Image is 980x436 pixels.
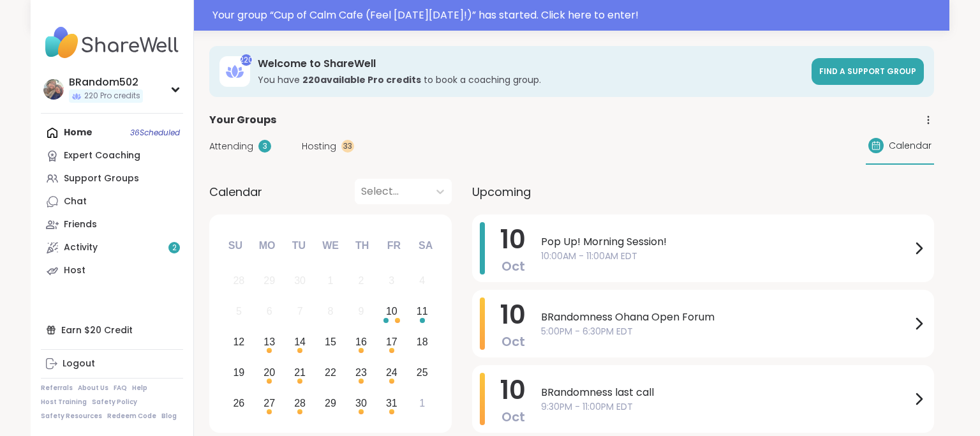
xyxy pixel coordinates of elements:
[41,319,183,342] div: Earn $20 Credit
[317,267,345,295] div: Not available Wednesday, October 1st, 2025
[41,259,183,282] a: Host
[212,8,942,23] div: Your group “ Cup of Calm Cafe (Feel [DATE][DATE]!) ” has started. Click here to enter!
[258,73,804,86] h3: You have to book a coaching group.
[408,389,436,417] div: Choose Saturday, November 1st, 2025
[294,272,306,289] div: 30
[294,333,306,350] div: 14
[317,359,345,386] div: Choose Wednesday, October 22nd, 2025
[253,232,281,260] div: Mo
[317,329,345,356] div: Choose Wednesday, October 15th, 2025
[417,333,428,350] div: 18
[41,167,183,190] a: Support Groups
[258,140,271,153] div: 3
[408,267,436,295] div: Not available Saturday, October 4th, 2025
[541,400,911,414] span: 9:30PM - 11:00PM EDT
[325,333,336,350] div: 15
[417,303,428,320] div: 11
[92,398,137,407] a: Safety Policy
[286,329,314,356] div: Choose Tuesday, October 14th, 2025
[241,54,252,66] div: 220
[264,272,275,289] div: 29
[225,389,253,417] div: Choose Sunday, October 26th, 2025
[41,144,183,167] a: Expert Coaching
[225,267,253,295] div: Not available Sunday, September 28th, 2025
[236,303,242,320] div: 5
[264,364,275,381] div: 20
[256,267,283,295] div: Not available Monday, September 29th, 2025
[114,384,127,393] a: FAQ
[41,20,183,65] img: ShareWell Nav Logo
[341,140,354,153] div: 33
[41,412,102,421] a: Safety Resources
[233,333,244,350] div: 12
[225,359,253,386] div: Choose Sunday, October 19th, 2025
[286,298,314,326] div: Not available Tuesday, October 7th, 2025
[256,389,283,417] div: Choose Monday, October 27th, 2025
[161,412,177,421] a: Blog
[378,298,405,326] div: Choose Friday, October 10th, 2025
[223,266,437,418] div: month 2025-10
[286,359,314,386] div: Choose Tuesday, October 21st, 2025
[541,325,911,338] span: 5:00PM - 6:30PM EDT
[378,329,405,356] div: Choose Friday, October 17th, 2025
[541,234,911,250] span: Pop Up! Morning Session!
[225,329,253,356] div: Choose Sunday, October 12th, 2025
[63,357,95,370] div: Logout
[889,139,932,153] span: Calendar
[348,359,375,386] div: Choose Thursday, October 23rd, 2025
[41,398,87,407] a: Host Training
[209,112,276,128] span: Your Groups
[294,364,306,381] div: 21
[348,232,376,260] div: Th
[501,333,525,350] span: Oct
[541,310,911,325] span: BRandomness Ohana Open Forum
[256,359,283,386] div: Choose Monday, October 20th, 2025
[812,58,924,85] a: Find a support group
[286,267,314,295] div: Not available Tuesday, September 30th, 2025
[64,195,87,208] div: Chat
[348,389,375,417] div: Choose Thursday, October 30th, 2025
[233,395,244,412] div: 26
[286,389,314,417] div: Choose Tuesday, October 28th, 2025
[348,329,375,356] div: Choose Thursday, October 16th, 2025
[389,272,394,289] div: 3
[264,333,275,350] div: 13
[233,364,244,381] div: 19
[316,232,345,260] div: We
[378,359,405,386] div: Choose Friday, October 24th, 2025
[386,395,397,412] div: 31
[386,303,397,320] div: 10
[302,140,336,153] span: Hosting
[408,298,436,326] div: Choose Saturday, October 11th, 2025
[41,352,183,375] a: Logout
[417,364,428,381] div: 25
[317,298,345,326] div: Not available Wednesday, October 8th, 2025
[419,395,425,412] div: 1
[380,232,408,260] div: Fr
[41,190,183,213] a: Chat
[355,395,367,412] div: 30
[64,264,85,277] div: Host
[348,267,375,295] div: Not available Thursday, October 2nd, 2025
[325,364,336,381] div: 22
[64,218,97,231] div: Friends
[209,183,262,200] span: Calendar
[84,91,140,101] span: 220 Pro credits
[132,384,147,393] a: Help
[41,384,73,393] a: Referrals
[408,329,436,356] div: Choose Saturday, October 18th, 2025
[221,232,249,260] div: Su
[64,241,98,254] div: Activity
[69,75,143,89] div: BRandom502
[267,303,272,320] div: 6
[348,298,375,326] div: Not available Thursday, October 9th, 2025
[408,359,436,386] div: Choose Saturday, October 25th, 2025
[358,303,364,320] div: 9
[500,372,526,408] span: 10
[225,298,253,326] div: Not available Sunday, October 5th, 2025
[819,66,916,77] span: Find a support group
[107,412,156,421] a: Redeem Code
[297,303,303,320] div: 7
[256,329,283,356] div: Choose Monday, October 13th, 2025
[43,79,64,100] img: BRandom502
